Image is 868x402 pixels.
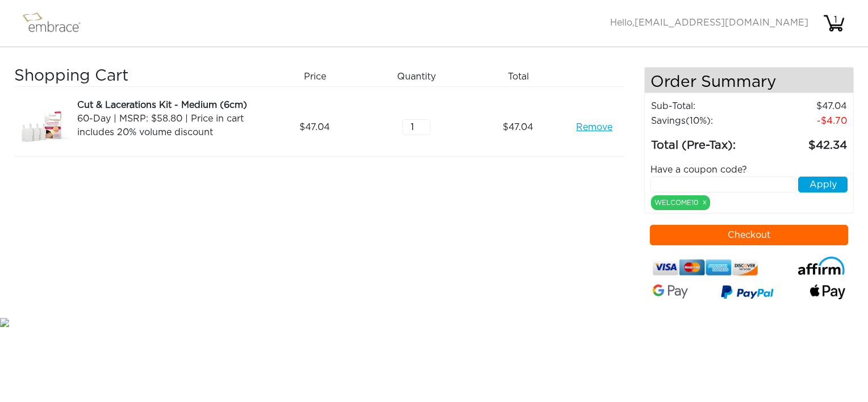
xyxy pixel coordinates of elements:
[20,9,94,37] img: logo.png
[635,18,808,27] span: [EMAIL_ADDRESS][DOMAIN_NAME]
[703,197,707,207] a: x
[397,70,436,83] span: Quantity
[645,68,854,93] h4: Order Summary
[650,114,759,128] td: Savings :
[299,120,330,134] span: 47.04
[824,13,847,27] div: 1
[798,257,845,275] img: affirm-logo.svg
[759,114,848,128] td: 4.70
[798,177,848,192] button: Apply
[503,120,533,134] span: 47.04
[653,284,688,299] img: Google-Pay-Logo.svg
[642,163,857,177] div: Have a coupon code?
[823,12,845,35] img: cart
[686,116,711,125] span: (10%)
[759,128,848,154] td: 42.34
[653,257,758,278] img: credit-cards.png
[77,112,260,139] div: 60-Day | MSRP: $58.80 | Price in cart includes 20% volume discount
[14,98,71,156] img: 26525890-8dcd-11e7-bd72-02e45ca4b85b.jpeg
[576,120,612,134] a: Remove
[650,99,759,114] td: Sub-Total:
[650,225,849,245] button: Checkout
[14,67,260,86] h3: Shopping Cart
[759,99,848,114] td: 47.04
[471,67,573,86] div: Total
[650,128,759,154] td: Total (Pre-Tax):
[610,18,808,27] span: Hello,
[810,284,845,299] img: fullApplePay.png
[268,67,370,86] div: Price
[823,18,845,27] a: 1
[651,195,710,210] div: WELCOME10
[721,282,774,304] img: paypal-v3.png
[77,98,260,112] div: Cut & Lacerations Kit - Medium (6cm)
